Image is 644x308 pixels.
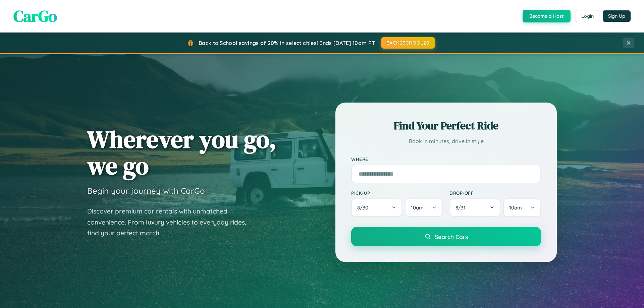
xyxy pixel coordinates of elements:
span: Back to School savings of 20% in select cities! Ends [DATE] 10am PT. [199,40,376,46]
button: 8/31 [449,198,500,217]
h2: Find Your Perfect Ride [351,118,541,133]
label: Pick-up [351,190,443,196]
span: 8 / 30 [357,204,372,211]
span: 8 / 31 [455,204,469,211]
span: CarGo [13,5,57,27]
button: BACK2SCHOOL20 [381,37,435,49]
button: 8/30 [351,198,402,217]
button: Sign Up [603,10,631,22]
p: Book in minutes, drive in style [351,136,541,146]
h1: Wherever you go, we go [87,126,276,179]
button: Login [576,10,599,22]
h3: Begin your journey with CarGo [87,186,205,196]
button: 10am [503,198,541,217]
span: Search Cars [435,233,468,240]
span: 10am [509,204,522,211]
p: Discover premium car rentals with unmatched convenience. From luxury vehicles to everyday rides, ... [87,206,255,239]
button: Search Cars [351,227,541,246]
span: 10am [411,204,424,211]
button: 10am [405,198,443,217]
button: Become a Host [523,10,571,22]
label: Drop-off [449,190,541,196]
label: Where [351,156,541,162]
